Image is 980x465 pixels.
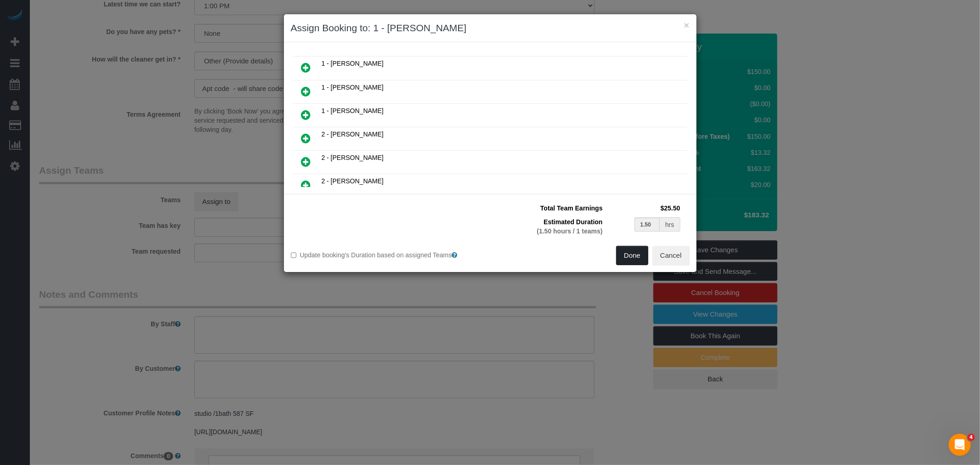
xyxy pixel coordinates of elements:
h3: Assign Booking to: 1 - [PERSON_NAME] [291,21,690,35]
iframe: Intercom live chat [949,434,971,456]
td: Total Team Earnings [497,201,605,215]
button: × [684,20,689,30]
span: 2 - [PERSON_NAME] [322,130,384,138]
div: (1.50 hours / 1 teams) [499,227,603,236]
button: Cancel [652,246,690,265]
input: Update booking's Duration based on assigned Teams [291,252,297,258]
span: 4 [968,434,975,441]
span: 2 - [PERSON_NAME] [322,154,384,161]
span: 2 - [PERSON_NAME] [322,177,384,185]
span: 1 - [PERSON_NAME] [322,107,384,114]
label: Update booking's Duration based on assigned Teams [291,250,483,260]
div: hrs [660,217,680,232]
span: Estimated Duration [544,218,602,226]
span: 1 - [PERSON_NAME] [322,60,384,67]
span: 1 - [PERSON_NAME] [322,84,384,91]
td: $25.50 [605,201,683,215]
button: Done [616,246,648,265]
